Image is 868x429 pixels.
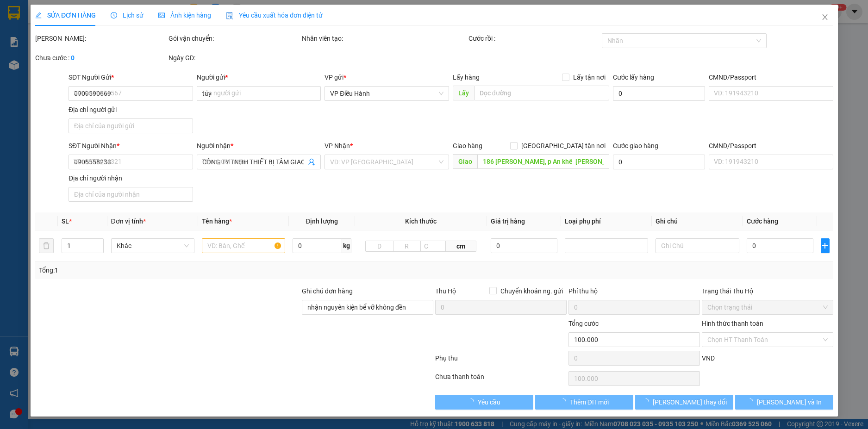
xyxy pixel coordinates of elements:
input: Ghi chú đơn hàng [302,300,433,315]
div: Tổng: 1 [39,265,335,275]
b: 0 [71,54,75,62]
span: Chọn trạng thái [707,300,827,314]
span: loading [559,398,569,405]
span: picture [158,12,165,19]
img: icon [226,12,233,19]
input: Địa chỉ của người gửi [69,118,193,133]
span: SL [61,218,69,225]
span: Lấy hàng [452,74,479,81]
span: Khác [116,239,188,253]
input: D [365,241,393,252]
span: loading [642,398,652,405]
input: Cước giao hàng [612,155,705,169]
input: VD: Bàn, Ghế [201,238,285,253]
input: Cước lấy hàng [612,86,705,101]
th: Ghi chú [652,212,743,230]
div: VP gửi [325,72,449,82]
div: Gói vận chuyển: [169,33,300,44]
span: VP Nhận [325,142,350,149]
span: loading [746,398,756,405]
span: VND [701,354,714,362]
div: Địa chỉ người gửi [69,105,193,115]
input: Dọc đường [477,154,609,169]
label: Cước lấy hàng [612,74,654,81]
label: Hình thức thanh toán [701,320,763,327]
div: Phụ thu [434,353,568,369]
button: [PERSON_NAME] và In [735,395,833,410]
div: Chưa thanh toán [434,372,568,388]
span: [PERSON_NAME] thay đổi [652,397,726,407]
div: Phí thu hộ [568,286,699,300]
div: Người gửi [196,72,321,82]
span: [PERSON_NAME] và In [756,397,821,407]
span: Lịch sử [111,12,144,19]
input: Ghi Chú [656,238,739,253]
button: delete [39,238,54,253]
div: Trạng thái Thu Hộ [701,286,833,296]
span: [GEOGRAPHIC_DATA] tận nơi [517,141,609,151]
span: Tên hàng [201,218,231,225]
button: Close [812,5,837,31]
input: R [393,241,421,252]
span: plus [821,242,829,249]
span: edit [35,12,42,19]
div: CMND/Passport [709,72,833,82]
label: Cước giao hàng [612,142,658,149]
span: Kích thước [405,218,437,225]
input: Dọc đường [474,86,609,100]
span: Lấy tận nơi [569,72,609,82]
span: loading [468,398,478,405]
button: Yêu cầu [435,395,533,410]
span: Định lượng [306,218,338,225]
div: Nhân viên tạo: [302,33,467,44]
span: close [821,13,828,21]
span: clock-circle [111,12,117,19]
span: Đơn vị tính [111,218,145,225]
span: SỬA ĐƠN HÀNG [35,12,96,19]
button: [PERSON_NAME] thay đổi [635,395,733,410]
div: Cước rồi : [468,33,599,44]
div: SĐT Người Gửi [69,72,193,82]
span: Yêu cầu [478,397,500,407]
span: cm [445,241,476,252]
span: Ảnh kiện hàng [158,12,211,19]
span: user-add [308,158,315,166]
label: Ghi chú đơn hàng [302,287,353,295]
div: [PERSON_NAME]: [35,33,167,44]
button: Thêm ĐH mới [535,395,633,410]
div: Chưa cước : [35,53,167,63]
span: Giao hàng [452,142,482,149]
div: SĐT Người Nhận [69,141,193,151]
span: Thêm ĐH mới [569,397,608,407]
div: Địa chỉ người nhận [69,173,193,183]
th: Loại phụ phí [561,212,652,230]
span: Tổng cước [568,320,598,327]
span: Lấy [452,86,474,100]
span: VP Điều Hành [330,87,443,100]
span: kg [342,238,351,253]
div: CMND/Passport [709,141,833,151]
input: C [420,241,446,252]
input: Địa chỉ của người nhận [69,187,193,202]
div: Người nhận [196,141,321,151]
span: Thu Hộ [435,287,456,295]
span: Cước hàng [746,218,778,225]
span: Chuyển khoản ng. gửi [496,286,566,296]
button: plus [821,238,830,253]
div: Ngày GD: [169,53,300,63]
span: Giá trị hàng [490,218,525,225]
span: Giao [452,154,477,169]
span: Yêu cầu xuất hóa đơn điện tử [226,12,323,19]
